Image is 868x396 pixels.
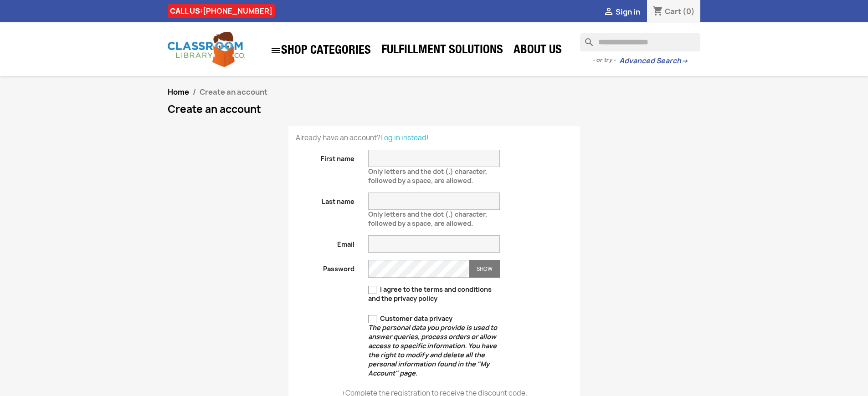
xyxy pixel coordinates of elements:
input: Password input [368,260,469,278]
a: Fulfillment Solutions [377,42,508,60]
label: I agree to the terms and conditions and the privacy policy [368,285,500,303]
label: Password [289,260,362,274]
i: shopping_cart [652,6,663,17]
a: Log in instead! [380,133,429,142]
span: → [681,56,688,66]
span: Cart [665,6,681,16]
h1: Create an account [168,104,701,115]
img: Classroom Library Company [168,32,245,67]
a: Home [168,87,189,97]
span: - or try - [592,56,619,65]
a: SHOP CATEGORIES [266,41,375,61]
div: CALL US: [168,4,275,18]
a:  Sign in [603,7,640,17]
i:  [270,45,281,56]
button: Show [469,260,500,278]
span: Only letters and the dot (.) character, followed by a space, are allowed. [368,163,487,185]
span: Create an account [200,87,267,97]
label: Email [289,235,362,249]
a: Advanced Search→ [619,56,688,66]
a: About Us [509,42,566,60]
label: Last name [289,193,362,206]
i: search [580,33,591,44]
p: Already have an account? [296,133,573,142]
label: First name [289,150,362,163]
em: The personal data you provide is used to answer queries, process orders or allow access to specif... [368,323,497,377]
i:  [603,7,614,18]
span: Sign in [616,7,640,17]
span: (0) [683,6,695,16]
span: Only letters and the dot (.) character, followed by a space, are allowed. [368,206,487,228]
label: Customer data privacy [368,314,500,378]
a: [PHONE_NUMBER] [203,6,272,16]
input: Search [580,33,700,51]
